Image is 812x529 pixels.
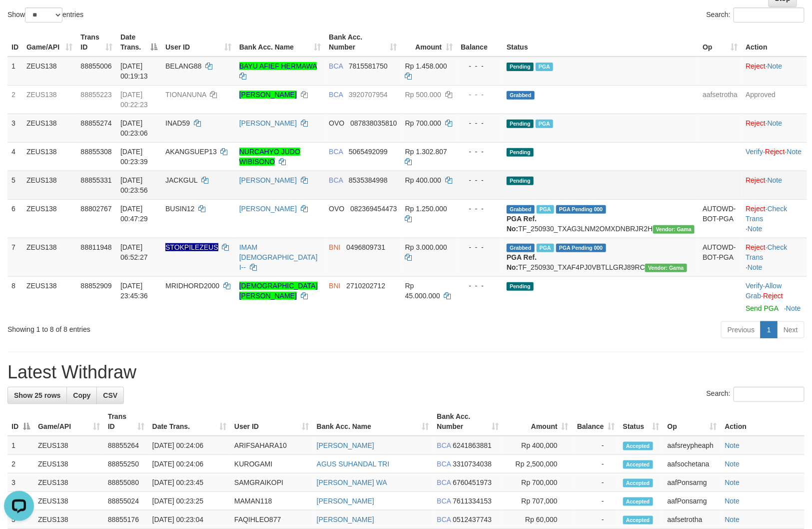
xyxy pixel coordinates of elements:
span: 88855274 [80,119,111,127]
span: [DATE] 00:19:13 [120,62,148,80]
a: Reject [763,292,783,300]
th: Trans ID: activate to sort column ascending [104,407,148,436]
span: Accepted [623,460,653,469]
input: Search: [734,8,805,23]
span: [DATE] 00:47:29 [120,205,148,223]
a: Copy [66,387,97,404]
span: Copy [73,391,90,399]
th: ID [7,28,22,57]
a: Check Trans [746,205,787,223]
td: aafsetrotha [664,510,721,529]
b: PGA Ref. No: [507,253,537,271]
td: 5 [7,171,22,199]
th: Amount: activate to sort column ascending [503,407,573,436]
span: Vendor URL: https://trx31.1velocity.biz [645,264,687,272]
span: BCA [437,460,451,468]
td: aafPonsarng [664,473,721,492]
td: 4 [7,142,22,171]
span: · [746,282,782,300]
th: Status [503,28,699,57]
span: [DATE] 06:52:27 [120,243,148,261]
th: Amount: activate to sort column ascending [401,28,457,57]
th: Action [721,407,805,436]
span: Copy 3920707954 to clipboard [349,91,388,99]
span: Copy 087838035810 to clipboard [350,119,397,127]
span: BNI [329,243,340,251]
span: [DATE] 00:23:06 [120,119,148,137]
td: 6 [7,199,22,238]
td: ARIFSAHARA10 [230,436,313,455]
label: Show entries [7,8,83,23]
span: 88802767 [80,205,111,213]
span: 88855308 [80,148,111,156]
span: [DATE] 23:45:36 [120,282,148,300]
a: Verify [746,148,763,156]
a: Reject [746,176,766,184]
div: - - - [461,90,499,100]
td: Rp 400,000 [503,436,573,455]
td: SAMGRAIKOPI [230,473,313,492]
td: · · [742,238,807,276]
td: Rp 707,000 [503,492,573,510]
td: - [573,510,619,529]
a: Allow Grab [746,282,782,300]
a: AGUS SUHANDAL TRI [317,460,389,468]
div: - - - [461,175,499,185]
span: Marked by aafsreyleap [537,205,554,214]
a: Note [725,441,740,449]
a: CSV [96,387,124,404]
a: Note [786,304,801,312]
span: PGA Pending [556,244,606,252]
td: [DATE] 00:24:06 [148,436,230,455]
span: JACKGUL [165,176,197,184]
td: · · [742,142,807,171]
th: Bank Acc. Name: activate to sort column ascending [313,407,433,436]
th: Game/API: activate to sort column ascending [22,28,76,57]
th: Op: activate to sort column ascending [699,28,742,57]
td: 88855024 [104,492,148,510]
td: [DATE] 00:24:06 [148,455,230,473]
td: 88855080 [104,473,148,492]
td: ZEUS138 [34,436,104,455]
td: 88855176 [104,510,148,529]
a: [PERSON_NAME] [239,91,297,99]
td: · [742,114,807,142]
td: ZEUS138 [22,238,76,276]
td: aafsetrotha [699,85,742,114]
span: BCA [437,497,451,505]
td: · · [742,199,807,238]
span: Grabbed [507,91,535,100]
th: Game/API: activate to sort column ascending [34,407,104,436]
th: Balance [457,28,503,57]
th: Op: activate to sort column ascending [664,407,721,436]
span: Rp 1.458.000 [405,62,447,70]
th: Bank Acc. Name: activate to sort column ascending [235,28,325,57]
span: Rp 400.000 [405,176,441,184]
span: CSV [103,391,117,399]
th: ID: activate to sort column descending [7,407,34,436]
span: Grabbed [507,205,535,214]
span: BCA [329,62,343,70]
a: Previous [721,321,761,338]
span: BELANG88 [165,62,201,70]
td: ZEUS138 [22,276,76,317]
a: [PERSON_NAME] [239,119,297,127]
span: PGA Pending [556,205,606,214]
span: Pending [507,63,534,71]
a: Note [768,119,783,127]
td: 1 [7,57,22,86]
span: Rp 45.000.000 [405,282,440,300]
td: 7 [7,238,22,276]
span: Marked by aafsreyleap [537,244,554,252]
td: [DATE] 00:23:04 [148,510,230,529]
div: - - - [461,281,499,291]
a: Reject [746,119,766,127]
a: [PERSON_NAME] [239,176,297,184]
td: ZEUS138 [22,199,76,238]
a: Reject [746,243,766,251]
a: NURCAHYO JUDO WIBISONO [239,148,300,166]
td: AUTOWD-BOT-PGA [699,199,742,238]
td: MAMAN118 [230,492,313,510]
th: Balance: activate to sort column ascending [573,407,619,436]
td: 88855264 [104,436,148,455]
